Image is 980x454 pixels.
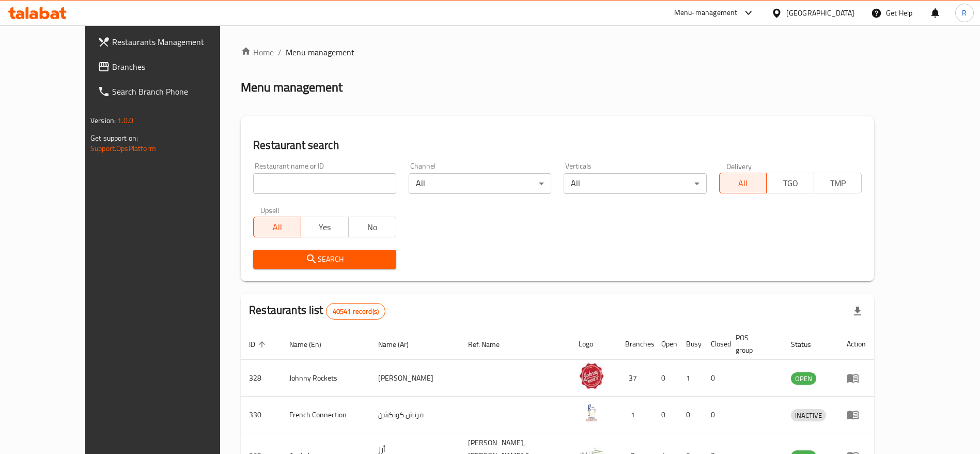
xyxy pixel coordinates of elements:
span: Ref. Name [468,338,513,351]
td: Johnny Rockets [281,360,370,397]
span: POS group [736,331,770,356]
td: French Connection [281,397,370,433]
button: TMP [814,173,862,193]
td: 0 [703,360,727,397]
span: No [353,220,392,235]
h2: Restaurants list [249,302,385,320]
span: Search [261,253,387,266]
td: [PERSON_NAME] [370,360,460,397]
th: Busy [678,328,703,360]
span: ID [249,338,269,351]
button: Search [253,250,396,269]
a: Search Branch Phone [89,79,249,104]
div: Menu [847,372,866,384]
div: Export file [845,299,870,324]
button: All [719,173,767,193]
td: 0 [678,397,703,433]
div: Menu [847,408,866,421]
button: TGO [766,173,814,193]
th: Closed [703,328,727,360]
a: Home [241,46,274,58]
td: 1 [617,397,653,433]
a: Branches [89,54,249,79]
td: 0 [653,360,678,397]
nav: breadcrumb [241,46,874,58]
td: 0 [653,397,678,433]
span: All [258,220,297,235]
li: / [278,46,282,58]
h2: Menu management [241,79,343,96]
th: Logo [570,328,617,360]
label: Upsell [260,206,279,214]
td: 0 [703,397,727,433]
img: French Connection [579,400,604,426]
td: 1 [678,360,703,397]
img: Johnny Rockets [579,363,604,389]
span: Branches [112,60,241,73]
span: Get support on: [90,131,138,145]
span: Search Branch Phone [112,85,241,98]
th: Branches [617,328,653,360]
a: Restaurants Management [89,29,249,54]
span: Restaurants Management [112,36,241,48]
div: Total records count [326,303,385,320]
div: OPEN [791,372,816,385]
div: All [409,173,551,194]
span: Version: [90,114,116,127]
span: R [962,7,967,19]
td: فرنش كونكشن [370,397,460,433]
div: [GEOGRAPHIC_DATA] [786,7,854,19]
span: 40541 record(s) [326,307,385,316]
span: OPEN [791,373,816,385]
button: Yes [301,217,349,237]
span: Name (En) [289,338,335,351]
div: All [564,173,706,194]
td: 37 [617,360,653,397]
span: All [724,176,763,191]
th: Action [838,328,874,360]
span: TGO [771,176,810,191]
span: Status [791,338,825,351]
span: 1.0.0 [117,114,133,127]
span: TMP [818,176,858,191]
h2: Restaurant search [253,138,862,153]
span: Name (Ar) [378,338,422,351]
th: Open [653,328,678,360]
td: 328 [241,360,281,397]
span: Menu management [286,46,354,58]
button: No [348,217,396,237]
span: Yes [305,220,345,235]
label: Delivery [726,162,752,170]
div: Menu-management [674,7,738,19]
span: INACTIVE [791,410,826,421]
button: All [253,217,301,237]
a: Support.OpsPlatform [90,142,156,155]
td: 330 [241,397,281,433]
input: Search for restaurant name or ID.. [253,173,396,194]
